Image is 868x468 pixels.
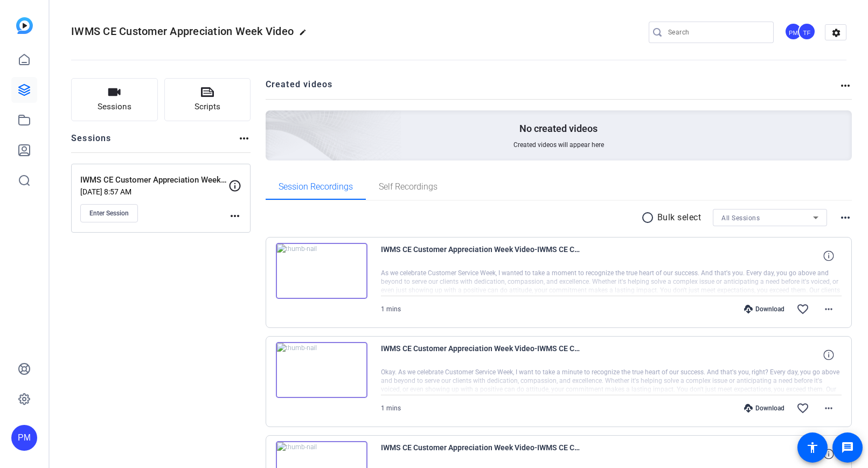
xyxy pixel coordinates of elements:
span: IWMS CE Customer Appreciation Week Video-IWMS CE Customer Appreciation Week Video-[PERSON_NAME]-2... [381,441,580,467]
p: IWMS CE Customer Appreciation Week Video [80,174,228,186]
mat-icon: favorite_border [796,303,809,316]
span: Session Recordings [279,183,353,191]
img: Creted videos background [145,4,402,238]
span: Sessions [98,101,131,113]
span: IWMS CE Customer Appreciation Week Video-IWMS CE Customer Appreciation Week Video-Al Riviezzo1-20... [381,342,580,368]
div: PM [784,23,802,40]
span: Created videos will appear here [513,141,604,149]
div: TF [798,23,816,40]
ngx-avatar: Patrick McCarthy [784,23,803,41]
mat-icon: more_horiz [238,132,251,145]
span: 1 mins [381,305,401,313]
span: Enter Session [89,209,129,218]
div: PM [11,425,37,451]
mat-icon: settings [825,25,847,41]
div: Download [739,305,790,313]
img: thumb-nail [276,342,367,398]
mat-icon: message [841,441,854,454]
span: IWMS CE Customer Appreciation Week Video-IWMS CE Customer Appreciation Week Video-Al Riviezzo1-20... [381,243,580,269]
img: thumb-nail [276,243,367,299]
mat-icon: favorite_border [796,402,809,415]
span: All Sessions [721,214,760,222]
button: Enter Session [80,204,138,222]
span: IWMS CE Customer Appreciation Week Video [71,25,294,38]
div: Download [739,404,790,413]
input: Search [668,26,765,39]
img: blue-gradient.svg [16,17,33,34]
ngx-avatar: Trevor Frederick [798,23,817,41]
mat-icon: more_horiz [822,402,835,415]
p: [DATE] 8:57 AM [80,187,228,196]
mat-icon: more_horiz [228,209,241,222]
mat-icon: more_horiz [822,303,835,316]
span: Scripts [195,101,220,113]
p: Bulk select [657,211,702,224]
button: Sessions [71,78,158,121]
h2: Sessions [71,132,112,152]
h2: Created videos [266,78,839,99]
mat-icon: radio_button_unchecked [641,211,657,224]
span: 1 mins [381,404,401,412]
p: No created videos [519,122,598,135]
mat-icon: more_horiz [839,211,852,224]
mat-icon: edit [299,29,312,41]
button: Scripts [164,78,251,121]
mat-icon: accessibility [806,441,819,454]
span: Self Recordings [379,183,438,191]
mat-icon: more_horiz [839,79,852,92]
